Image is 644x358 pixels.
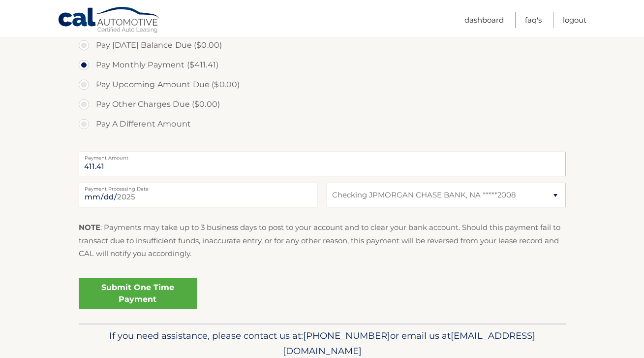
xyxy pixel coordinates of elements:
[79,152,566,176] input: Payment Amount
[79,221,566,260] p: : Payments may take up to 3 business days to post to your account and to clear your bank account....
[79,35,566,55] label: Pay [DATE] Balance Due ($0.00)
[79,183,317,191] label: Payment Processing Date
[79,75,566,95] label: Pay Upcoming Amount Due ($0.00)
[79,223,100,232] strong: NOTE
[79,152,566,160] label: Payment Amount
[525,12,542,28] a: FAQ's
[303,330,390,341] span: [PHONE_NUMBER]
[79,114,566,134] label: Pay A Different Amount
[464,12,504,28] a: Dashboard
[79,95,566,114] label: Pay Other Charges Due ($0.00)
[58,6,161,35] a: Cal Automotive
[79,55,566,75] label: Pay Monthly Payment ($411.41)
[79,183,317,207] input: Payment Date
[563,12,586,28] a: Logout
[79,278,197,309] a: Submit One Time Payment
